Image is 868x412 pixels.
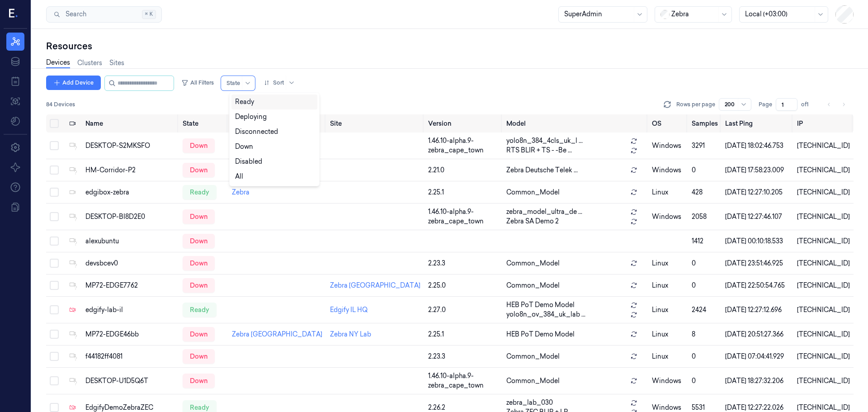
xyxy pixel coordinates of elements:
div: Resources [46,40,854,52]
div: 0 [692,352,718,361]
p: windows [652,141,684,151]
th: OS [648,114,688,133]
div: alexubuntu [85,237,176,246]
p: linux [652,352,684,361]
th: Samples [688,114,722,133]
div: [DATE] 17:58:23.009 [725,166,790,175]
th: Cluster [228,114,326,133]
button: All Filters [178,76,217,90]
div: edgify-lab-il [85,305,176,315]
button: Select row [50,403,59,412]
span: HEB PoT Demo Model [506,300,575,310]
div: ready [183,303,217,317]
div: [DATE] 12:27:46.107 [725,212,790,222]
div: DESKTOP-U1D5Q6T [85,376,176,386]
th: Last Ping [722,114,793,133]
div: [DATE] 07:04:41.929 [725,352,790,361]
span: of 1 [801,100,816,109]
div: 1.46.10-alpha.9-zebra_cape_town [428,136,499,155]
button: Select row [50,352,59,361]
th: Name [82,114,179,133]
div: f44182ff4081 [85,352,176,361]
div: 0 [692,259,718,268]
div: [TECHNICAL_ID] [797,376,850,386]
div: [TECHNICAL_ID] [797,166,850,175]
a: Sites [109,58,124,68]
span: Common_Model [506,259,560,268]
button: Select row [50,305,59,314]
div: [TECHNICAL_ID] [797,141,850,151]
div: [TECHNICAL_ID] [797,352,850,361]
div: ready [183,185,217,199]
span: HEB PoT Demo Model [506,330,575,339]
p: linux [652,188,684,197]
a: Zebra [GEOGRAPHIC_DATA] [232,330,322,338]
div: down [183,327,215,341]
button: Add Device [46,76,101,90]
th: Version [425,114,503,133]
th: State [179,114,228,133]
div: DESKTOP-S2MKSFO [85,141,176,151]
p: windows [652,212,684,222]
div: DESKTOP-BI8D2E0 [85,212,176,222]
div: down [183,278,215,293]
div: down [183,374,215,388]
span: Page [759,100,772,109]
div: down [183,349,215,364]
th: IP [793,114,854,133]
span: Zebra SA Demo 2 [506,217,559,226]
div: [DATE] 23:51:46.925 [725,259,790,268]
p: linux [652,281,684,290]
button: Select row [50,237,59,246]
button: Select row [50,376,59,385]
div: 428 [692,188,718,197]
div: down [183,163,215,177]
a: Clusters [77,58,102,68]
div: [DATE] 18:02:46.753 [725,141,790,151]
div: [TECHNICAL_ID] [797,237,850,246]
div: 2.25.0 [428,281,499,290]
p: linux [652,305,684,315]
div: down [183,234,215,248]
div: MP72-EDGE7762 [85,281,176,290]
div: 1.46.10-alpha.9-zebra_cape_town [428,207,499,226]
button: Select row [50,212,59,221]
div: Down [235,142,253,152]
div: Disconnected [235,127,278,137]
div: edgibox-zebra [85,188,176,197]
div: [TECHNICAL_ID] [797,259,850,268]
div: 2.27.0 [428,305,499,315]
div: [TECHNICAL_ID] [797,281,850,290]
div: 1412 [692,237,718,246]
a: Devices [46,58,70,68]
div: down [183,138,215,153]
p: linux [652,259,684,268]
button: Select row [50,259,59,268]
button: Select row [50,141,59,150]
div: 2424 [692,305,718,315]
span: Search [62,9,86,19]
div: [DATE] 20:51:27.366 [725,330,790,339]
div: HM-Corridor-P2 [85,166,176,175]
div: 0 [692,281,718,290]
span: Common_Model [506,188,560,197]
span: Zebra Deutsche Telek ... [506,166,578,175]
div: 2.25.1 [428,330,499,339]
div: [DATE] 18:27:32.206 [725,376,790,386]
span: yolo8n_384_4cls_uk_l ... [506,136,583,146]
div: Disabled [235,157,262,166]
div: 3291 [692,141,718,151]
div: [DATE] 12:27:10.205 [725,188,790,197]
span: zebra_lab_030 [506,398,553,407]
div: Deploying [235,112,267,122]
span: Common_Model [506,352,560,361]
div: 2.23.3 [428,352,499,361]
div: 1.46.10-alpha.9-zebra_cape_town [428,371,499,390]
nav: pagination [823,98,850,111]
div: MP72-EDGE46bb [85,330,176,339]
p: Rows per page [676,100,715,109]
div: [TECHNICAL_ID] [797,188,850,197]
div: 0 [692,166,718,175]
div: 0 [692,376,718,386]
button: Select row [50,330,59,339]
